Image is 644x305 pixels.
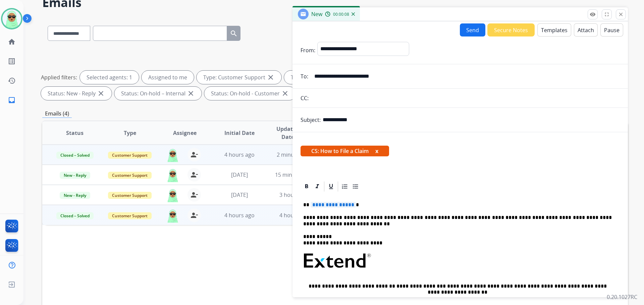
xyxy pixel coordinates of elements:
[224,212,255,219] span: 4 hours ago
[301,46,315,54] p: From:
[108,152,152,159] span: Customer Support
[604,11,610,17] mat-icon: fullscreen
[80,71,139,84] div: Selected agents: 1
[301,146,389,156] span: CS: How to File a Claim
[301,94,309,102] p: CC:
[275,171,314,178] span: 15 minutes ago
[190,211,198,219] mat-icon: person_remove
[600,23,623,36] button: Pause
[166,148,179,162] img: agent-avatar
[66,129,84,137] span: Status
[41,73,77,81] p: Applied filters:
[326,181,336,192] div: Underline
[8,77,16,85] mat-icon: history
[301,116,321,124] p: Subject:
[173,129,197,137] span: Assignee
[187,89,195,97] mat-icon: close
[108,172,152,179] span: Customer Support
[114,87,202,100] div: Status: On-hold – Internal
[190,171,198,179] mat-icon: person_remove
[311,10,322,18] span: New
[279,212,310,219] span: 4 hours ago
[190,151,198,159] mat-icon: person_remove
[460,23,485,36] button: Send
[166,188,179,202] img: agent-avatar
[284,71,372,84] div: Type: Shipping Protection
[537,23,571,36] button: Templates
[204,87,296,100] div: Status: On-hold - Customer
[279,191,310,199] span: 3 hours ago
[166,209,179,223] img: agent-avatar
[224,151,255,158] span: 4 hours ago
[273,125,303,141] span: Updated Date
[8,96,16,104] mat-icon: inbox
[190,191,198,199] mat-icon: person_remove
[230,29,238,37] mat-icon: search
[108,192,152,199] span: Customer Support
[56,212,94,219] span: Closed – Solved
[302,181,312,192] div: Bold
[197,71,281,84] div: Type: Customer Support
[142,71,194,84] div: Assigned to me
[618,11,624,17] mat-icon: close
[312,181,322,192] div: Italic
[124,129,136,137] span: Type
[60,172,90,179] span: New - Reply
[8,57,16,65] mat-icon: list_alt
[231,171,248,178] span: [DATE]
[301,72,308,80] p: To:
[56,152,94,159] span: Closed – Solved
[267,73,275,81] mat-icon: close
[224,129,255,137] span: Initial Date
[574,23,598,36] button: Attach
[97,89,105,97] mat-icon: close
[351,181,361,192] div: Bullet List
[590,11,596,17] mat-icon: remove_red_eye
[41,87,112,100] div: Status: New - Reply
[8,38,16,46] mat-icon: home
[2,9,21,28] img: avatar
[333,12,349,17] span: 00:00:08
[375,147,378,155] button: x
[166,168,179,182] img: agent-avatar
[340,181,350,192] div: Ordered List
[607,293,637,301] p: 0.20.1027RC
[60,192,90,199] span: New - Reply
[108,212,152,219] span: Customer Support
[277,151,313,158] span: 2 minutes ago
[281,89,289,97] mat-icon: close
[42,109,72,118] p: Emails (4)
[231,191,248,199] span: [DATE]
[487,23,535,36] button: Secure Notes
